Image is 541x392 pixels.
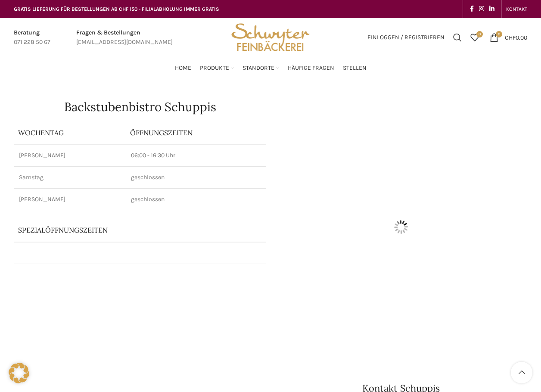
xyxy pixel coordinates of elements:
[343,64,367,72] span: Stellen
[343,59,367,77] a: Stellen
[505,34,527,41] bdi: 0.00
[14,101,266,113] h1: Backstubenbistro Schuppis
[467,3,476,15] a: Facebook social link
[363,29,449,46] a: Einloggen / Registrieren
[130,128,262,137] p: ÖFFNUNGSZEITEN
[228,18,313,57] img: Bäckerei Schwyter
[200,59,234,77] a: Produkte
[502,0,532,18] div: Secondary navigation
[476,3,487,15] a: Instagram social link
[243,59,279,77] a: Standorte
[505,34,516,41] span: CHF
[131,195,261,204] p: geschlossen
[19,151,121,160] p: [PERSON_NAME]
[506,0,527,18] a: KONTAKT
[131,173,261,182] p: geschlossen
[18,128,121,137] p: Wochentag
[466,29,483,46] a: 0
[496,31,502,37] span: 0
[200,64,229,72] span: Produkte
[511,362,532,383] a: Scroll to top button
[485,29,532,46] a: 0 CHF0.00
[487,3,497,15] a: Linkedin social link
[288,64,334,72] span: Häufige Fragen
[19,195,121,204] p: [PERSON_NAME]
[14,6,219,12] span: GRATIS LIEFERUNG FÜR BESTELLUNGEN AB CHF 150 - FILIALABHOLUNG IMMER GRATIS
[131,151,261,160] p: 06:00 - 16:30 Uhr
[18,225,220,235] p: Spezialöffnungszeiten
[228,33,313,40] a: Site logo
[14,28,50,47] a: Infobox link
[367,34,445,40] span: Einloggen / Registrieren
[506,6,527,12] span: KONTAKT
[476,31,483,37] span: 0
[9,59,532,77] div: Main navigation
[466,29,483,46] div: Meine Wunschliste
[243,64,274,72] span: Standorte
[288,59,334,77] a: Häufige Fragen
[175,59,191,77] a: Home
[175,64,191,72] span: Home
[449,29,466,46] a: Suchen
[76,28,173,47] a: Infobox link
[19,173,121,182] p: Samstag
